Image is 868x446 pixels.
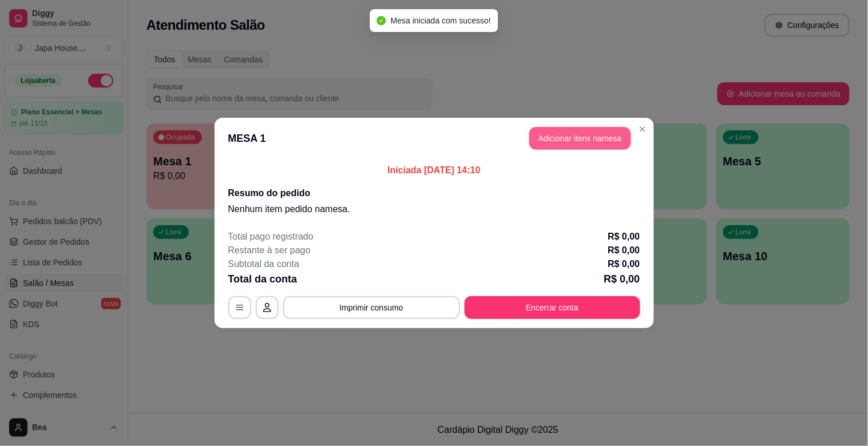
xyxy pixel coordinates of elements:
[529,127,631,150] button: Adicionar itens namesa
[608,257,640,271] p: R$ 0,00
[377,16,386,25] span: check-circle
[283,296,460,319] button: Imprimir consumo
[228,257,300,271] p: Subtotal da conta
[633,120,652,138] button: Close
[228,164,640,177] p: Iniciada [DATE] 14:10
[228,271,298,287] p: Total da conta
[608,244,640,257] p: R$ 0,00
[228,244,311,257] p: Restante à ser pago
[608,230,640,244] p: R$ 0,00
[228,186,640,200] h2: Resumo do pedido
[604,271,640,287] p: R$ 0,00
[228,202,640,216] p: Nenhum item pedido na mesa .
[215,118,654,159] header: MESA 1
[465,296,640,319] button: Encerrar conta
[391,16,491,25] span: Mesa iniciada com sucesso!
[228,230,314,244] p: Total pago registrado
